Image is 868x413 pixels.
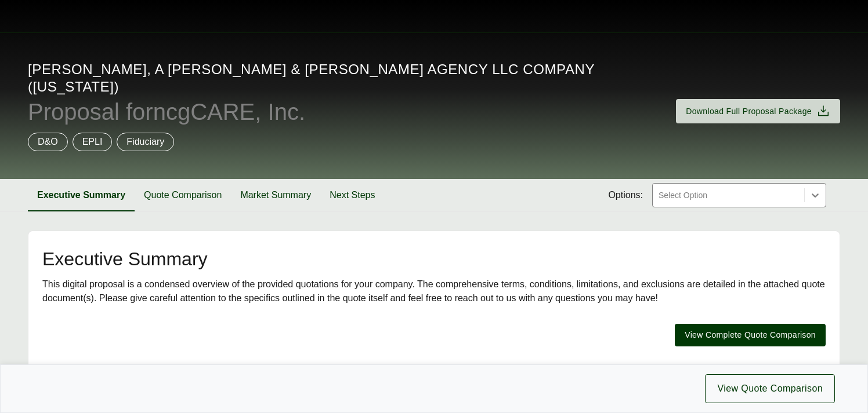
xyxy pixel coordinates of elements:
span: Options: [608,188,643,202]
button: Next Steps [320,179,384,211]
span: Proposal for ncgCARE, Inc. [28,100,305,123]
button: Quote Comparison [135,179,231,211]
span: View Complete Quote Comparison [685,329,816,341]
button: Executive Summary [28,179,135,211]
p: D&O [38,135,58,149]
p: EPLI [82,135,103,149]
div: This digital proposal is a condensed overview of the provided quotations for your company. The co... [42,277,826,305]
button: Market Summary [231,179,320,211]
span: [PERSON_NAME], a [PERSON_NAME] & [PERSON_NAME] Agency LLC Company ([US_STATE]) [28,61,662,96]
p: Fiduciary [126,135,164,149]
h2: Executive Summary [42,250,826,268]
button: View Quote Comparison [705,374,835,403]
span: View Quote Comparison [717,382,823,396]
button: Download Full Proposal Package [676,99,840,123]
span: Download Full Proposal Package [686,105,812,118]
button: View Complete Quote Comparison [675,324,826,346]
